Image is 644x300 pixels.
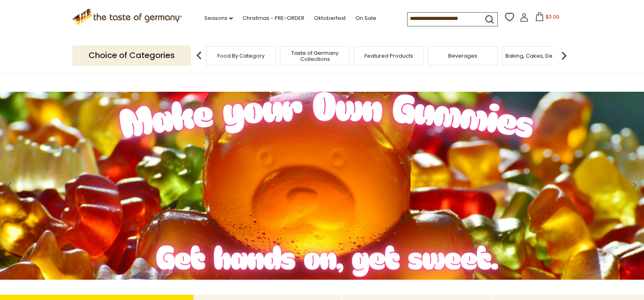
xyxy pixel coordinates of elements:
[191,47,207,64] img: previous arrow
[314,14,346,23] a: Oktoberfest
[530,12,565,24] button: $0.00
[364,53,413,59] a: Featured Products
[546,13,559,20] span: $0.00
[204,14,233,23] a: Seasons
[356,14,376,23] a: On Sale
[282,50,347,62] a: Taste of Germany Collections
[448,53,477,59] a: Beverages
[217,53,265,59] a: Food By Category
[72,45,191,65] p: Choice of Categories
[556,47,572,64] img: next arrow
[243,14,304,23] a: Christmas - PRE-ORDER
[505,53,568,59] a: Baking, Cakes, Desserts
